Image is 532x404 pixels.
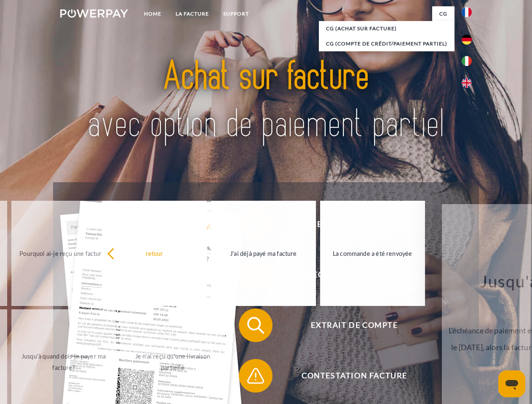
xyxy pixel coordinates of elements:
[60,9,128,18] img: logo-powerpay-white.svg
[432,6,454,21] a: CG
[251,308,457,342] span: Extrait de compte
[16,247,111,259] div: Pourquoi ai-je reçu une facture?
[16,351,111,373] div: Jusqu'à quand dois-je payer ma facture?
[239,359,458,393] button: Contestation Facture
[251,359,457,393] span: Contestation Facture
[125,351,220,373] div: Je n'ai reçu qu'une livraison partielle
[216,6,256,21] a: Support
[462,56,472,66] img: it
[462,35,472,45] img: de
[168,6,216,21] a: LA FACTURE
[498,370,525,397] iframe: Bouton de lancement de la fenêtre de messagerie
[319,36,454,51] a: CG (Compte de crédit/paiement partiel)
[319,21,454,36] a: CG (achat sur facture)
[245,315,266,336] img: qb_search.svg
[107,247,202,259] div: retour
[462,7,472,17] img: fr
[325,247,420,259] div: La commande a été renvoyée
[216,247,311,259] div: J'ai déjà payé ma facture
[80,40,452,161] img: title-powerpay_fr.svg
[137,6,168,21] a: Home
[239,308,458,342] button: Extrait de compte
[245,365,266,386] img: qb_warning.svg
[462,78,472,88] img: en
